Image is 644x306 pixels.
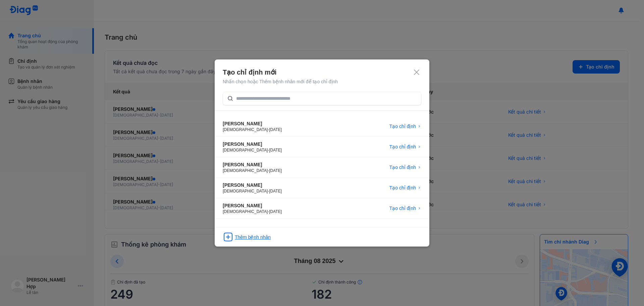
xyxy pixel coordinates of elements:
div: [PERSON_NAME] [223,182,282,188]
div: [PERSON_NAME] [223,202,282,209]
span: [DEMOGRAPHIC_DATA] [223,209,268,214]
div: Nhấn chọn hoặc Thêm bệnh nhân mới để tạo chỉ định [223,78,421,85]
div: Tạo chỉ định mới [223,68,421,77]
span: Tạo chỉ định [389,205,416,212]
div: [PERSON_NAME] [223,120,282,127]
span: - [268,127,269,132]
span: - [268,168,269,173]
div: [PERSON_NAME] [223,141,282,147]
span: - [268,189,269,193]
div: Thêm bệnh nhân [235,234,271,241]
span: Tạo chỉ định [389,123,416,130]
span: - [268,148,269,152]
span: [DEMOGRAPHIC_DATA] [223,168,268,173]
span: Tạo chỉ định [389,143,416,150]
div: [PERSON_NAME] [223,161,282,168]
span: [DEMOGRAPHIC_DATA] [223,127,268,132]
span: [DATE] [269,168,282,173]
span: Tạo chỉ định [389,164,416,171]
span: [DATE] [269,189,282,193]
span: [DATE] [269,209,282,214]
span: [DEMOGRAPHIC_DATA] [223,148,268,152]
span: [DATE] [269,148,282,152]
span: [DEMOGRAPHIC_DATA] [223,189,268,193]
span: - [268,209,269,214]
span: Tạo chỉ định [389,184,416,191]
span: [DATE] [269,127,282,132]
